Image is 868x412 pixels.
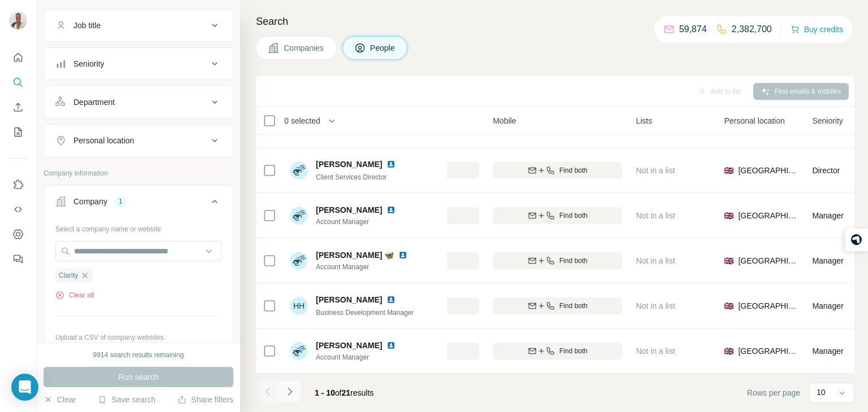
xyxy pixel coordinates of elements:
[387,341,396,350] img: LinkedIn logo
[290,252,308,270] img: Avatar
[387,295,396,304] img: LinkedIn logo
[812,347,843,356] span: Manager
[316,217,409,227] span: Account Manager
[342,388,351,397] span: 21
[290,161,308,179] img: Avatar
[256,14,854,29] h4: Search
[9,47,27,68] button: Quick start
[59,270,78,280] span: Clarity
[44,89,233,116] button: Department
[812,166,840,175] span: Director
[370,42,396,54] span: People
[791,21,843,37] button: Buy credits
[9,11,27,29] img: Avatar
[335,388,342,397] span: of
[9,249,27,269] button: Feedback
[9,72,27,93] button: Search
[44,168,233,178] p: Company information
[493,343,622,360] button: Find both
[279,380,301,403] button: Navigate to next page
[9,122,27,142] button: My lists
[316,340,382,351] span: [PERSON_NAME]
[387,205,396,214] img: LinkedIn logo
[724,300,734,312] span: 🇬🇧
[290,342,308,360] img: Avatar
[316,352,409,362] span: Account Manager
[73,97,115,108] div: Department
[98,394,155,405] button: Save search
[493,115,516,126] span: Mobile
[316,309,414,317] span: Business Development Manager
[316,173,387,181] span: Client Services Director
[559,256,588,266] span: Find both
[44,127,233,154] button: Personal location
[316,294,382,305] span: [PERSON_NAME]
[493,162,622,179] button: Find both
[55,290,94,300] button: Clear all
[724,255,734,266] span: 🇬🇧
[387,160,396,169] img: LinkedIn logo
[316,262,421,272] span: Account Manager
[817,387,826,398] p: 10
[738,165,798,176] span: [GEOGRAPHIC_DATA]
[559,301,588,311] span: Find both
[316,204,382,216] span: [PERSON_NAME]
[732,23,772,36] p: 2,382,700
[290,207,308,225] img: Avatar
[679,23,707,36] p: 59,874
[9,224,27,244] button: Dashboard
[812,256,843,265] span: Manager
[724,115,784,126] span: Personal location
[636,301,675,310] span: Not in a list
[636,211,675,220] span: Not in a list
[93,350,184,360] div: 9914 search results remaining
[44,188,233,220] button: Company1
[738,255,798,266] span: [GEOGRAPHIC_DATA]
[177,394,233,405] button: Share filters
[636,115,652,126] span: Lists
[398,251,407,260] img: LinkedIn logo
[738,345,798,357] span: [GEOGRAPHIC_DATA]
[55,220,222,234] div: Select a company name or website
[636,256,675,265] span: Not in a list
[9,199,27,220] button: Use Surfe API
[493,252,622,269] button: Find both
[55,332,222,343] p: Upload a CSV of company websites.
[44,50,233,77] button: Seniority
[493,207,622,224] button: Find both
[11,374,38,401] div: Open Intercom Messenger
[724,165,734,176] span: 🇬🇧
[738,210,798,221] span: [GEOGRAPHIC_DATA]
[316,251,394,260] span: [PERSON_NAME] 🦋
[73,135,134,146] div: Personal location
[724,210,734,221] span: 🇬🇧
[73,196,107,207] div: Company
[73,58,104,69] div: Seniority
[290,297,308,315] div: HH
[738,300,798,312] span: [GEOGRAPHIC_DATA]
[636,166,675,175] span: Not in a list
[724,345,734,357] span: 🇬🇧
[44,12,233,39] button: Job title
[812,115,843,126] span: Seniority
[316,159,382,170] span: [PERSON_NAME]
[559,165,588,176] span: Find both
[812,211,843,220] span: Manager
[559,211,588,221] span: Find both
[315,388,335,397] span: 1 - 10
[114,196,127,207] div: 1
[44,394,76,405] button: Clear
[315,388,374,397] span: results
[284,42,325,54] span: Companies
[747,387,800,398] span: Rows per page
[636,347,675,356] span: Not in a list
[284,115,320,126] span: 0 selected
[812,301,843,310] span: Manager
[9,174,27,195] button: Use Surfe on LinkedIn
[559,346,588,356] span: Find both
[493,297,622,314] button: Find both
[73,20,101,31] div: Job title
[9,97,27,117] button: Enrich CSV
